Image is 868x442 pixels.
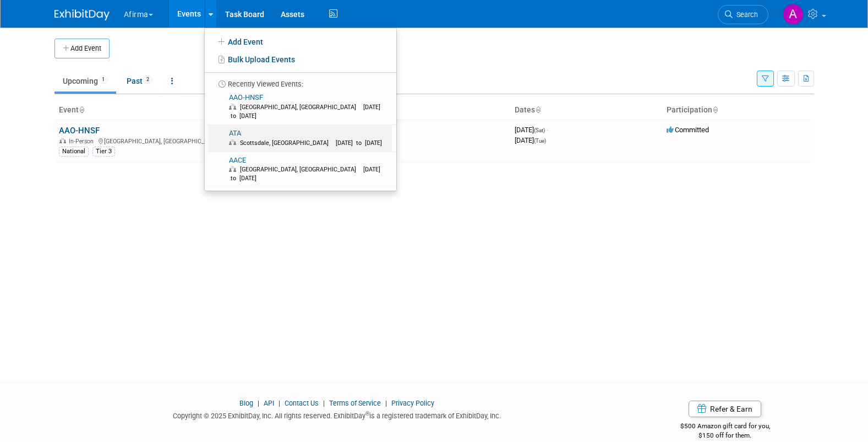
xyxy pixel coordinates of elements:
[229,104,380,120] span: [DATE] to [DATE]
[205,51,396,68] a: Bulk Upload Events
[54,71,116,91] a: Upcoming1
[391,399,434,407] a: Privacy Policy
[118,71,161,91] a: Past2
[208,152,392,187] a: AACE [GEOGRAPHIC_DATA], [GEOGRAPHIC_DATA] [DATE] to [DATE]
[239,399,253,407] a: Blog
[534,127,545,133] span: (Sat)
[718,5,768,24] a: Search
[547,126,548,134] span: -
[510,101,662,120] th: Dates
[276,399,283,407] span: |
[205,32,396,51] a: Add Event
[535,105,541,114] a: Sort by Start Date
[54,9,110,20] img: ExhibitDay
[79,105,84,114] a: Sort by Event Name
[240,104,362,111] span: [GEOGRAPHIC_DATA], [GEOGRAPHIC_DATA]
[54,39,110,58] button: Add Event
[636,414,814,440] div: $500 Amazon gift card for you,
[59,147,89,157] div: National
[329,399,381,407] a: Terms of Service
[99,76,108,84] span: 1
[636,431,814,440] div: $150 off for them.
[208,89,392,125] a: AAO-HNSF [GEOGRAPHIC_DATA], [GEOGRAPHIC_DATA] [DATE] to [DATE]
[69,138,97,145] span: In-Person
[285,399,319,407] a: Contact Us
[240,166,362,173] span: [GEOGRAPHIC_DATA], [GEOGRAPHIC_DATA]
[59,136,506,145] div: [GEOGRAPHIC_DATA], [GEOGRAPHIC_DATA]
[92,147,115,157] div: Tier 3
[205,72,396,89] li: Recently Viewed Events:
[336,139,387,147] span: [DATE] to [DATE]
[383,399,390,407] span: |
[662,101,814,120] th: Participation
[54,408,620,421] div: Copyright © 2025 ExhibitDay, Inc. All rights reserved. ExhibitDay is a registered trademark of Ex...
[712,105,718,114] a: Sort by Participation Type
[240,139,334,147] span: Scottsdale, [GEOGRAPHIC_DATA]
[733,10,758,19] span: Search
[208,125,392,152] a: ATA Scottsdale, [GEOGRAPHIC_DATA] [DATE] to [DATE]
[667,126,709,134] span: Committed
[59,126,100,136] a: AAO-HNSF
[365,411,369,417] sup: ®
[689,401,761,417] a: Refer & Earn
[783,4,804,25] img: Adeeb Ansari
[264,399,274,407] a: API
[143,76,152,84] span: 2
[54,101,510,120] th: Event
[255,399,262,407] span: |
[515,126,548,134] span: [DATE]
[59,138,66,143] img: In-Person Event
[534,138,546,144] span: (Tue)
[320,399,327,407] span: |
[515,136,546,144] span: [DATE]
